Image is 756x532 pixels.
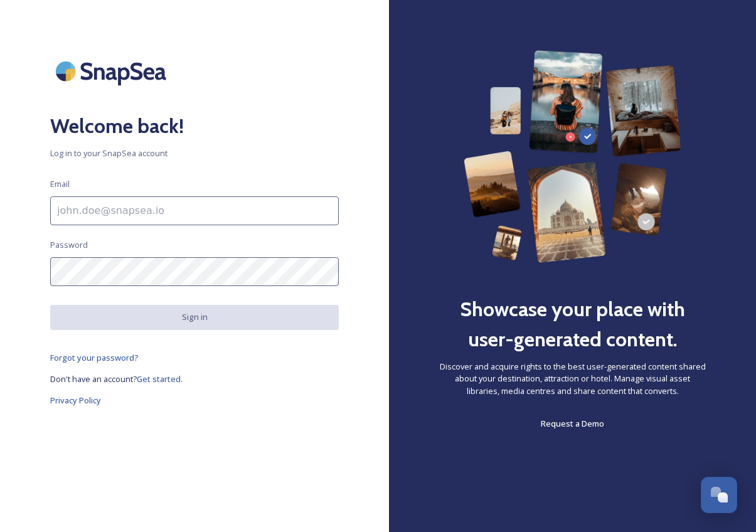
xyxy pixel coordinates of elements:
span: Log in to your SnapSea account [50,147,339,159]
button: Sign in [50,305,339,329]
a: Forgot your password? [50,350,339,365]
img: 63b42ca75bacad526042e722_Group%20154-p-800.png [464,50,681,263]
span: Privacy Policy [50,395,101,406]
h2: Welcome back! [50,111,339,141]
a: Don't have an account?Get started. [50,371,339,386]
span: Email [50,178,70,190]
span: Discover and acquire rights to the best user-generated content shared about your destination, att... [439,361,706,397]
h2: Showcase your place with user-generated content. [439,294,706,354]
img: SnapSea Logo [50,50,176,92]
span: Forgot your password? [50,352,139,363]
span: Get started. [137,373,183,385]
a: Request a Demo [541,416,604,431]
span: Request a Demo [541,418,604,429]
span: Don't have an account? [50,373,137,385]
button: Open Chat [701,477,737,513]
input: john.doe@snapsea.io [50,196,339,225]
span: Password [50,239,88,251]
a: Privacy Policy [50,393,339,408]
